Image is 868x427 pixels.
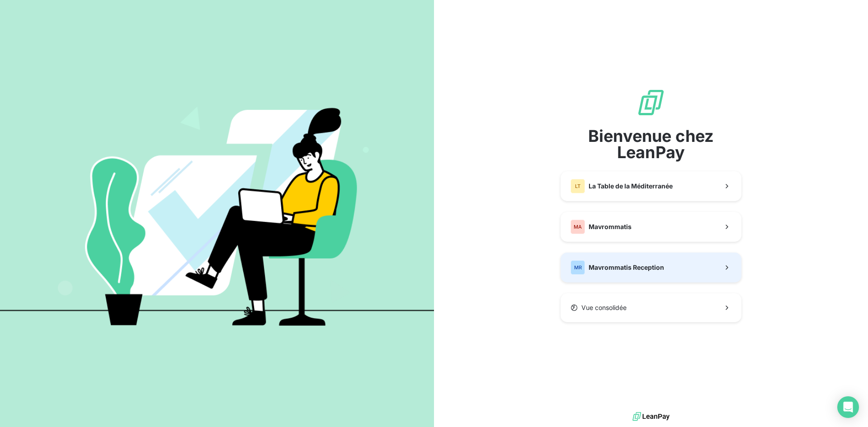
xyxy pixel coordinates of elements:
div: MR [571,260,585,275]
div: LT [571,179,585,193]
span: Mavrommatis Reception [589,263,664,272]
span: Mavrommatis [589,222,632,231]
img: logo [632,410,670,423]
button: MAMavrommatis [561,212,741,242]
button: MRMavrommatis Reception [561,253,741,282]
div: Open Intercom Messenger [837,396,859,418]
span: Vue consolidée [581,303,627,312]
button: LTLa Table de la Méditerranée [561,171,741,201]
img: logo sigle [637,88,665,117]
div: MA [571,220,585,234]
span: Bienvenue chez LeanPay [561,128,741,160]
button: Vue consolidée [561,293,741,322]
span: La Table de la Méditerranée [589,182,673,191]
